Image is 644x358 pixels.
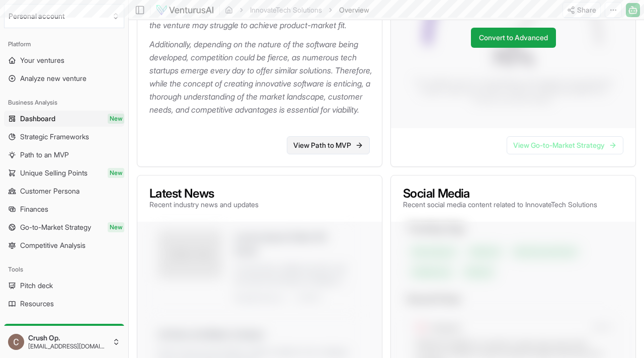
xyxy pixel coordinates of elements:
a: Finances [4,201,124,217]
a: Customer Persona [4,183,124,199]
h3: Social Media [403,188,597,200]
span: Customer Persona [20,186,79,196]
button: Crush Op.[EMAIL_ADDRESS][DOMAIN_NAME] [4,330,124,354]
div: Platform [4,36,124,52]
a: Competitive Analysis [4,237,124,253]
span: Dashboard [20,114,55,124]
span: Crush Op. [28,333,108,342]
span: Pitch deck [20,281,53,291]
a: View Path to MVP [287,136,370,154]
a: Your ventures [4,52,124,68]
span: Analyze new venture [20,73,87,83]
a: Analyze new venture [4,70,124,86]
span: New [108,168,124,178]
a: Resources [4,296,124,312]
a: View Go-to-Market Strategy [507,136,623,154]
span: Go-to-Market Strategy [20,222,91,232]
a: DashboardNew [4,111,124,127]
span: New [108,222,124,232]
span: Finances [20,204,48,214]
a: Go-to-Market StrategyNew [4,219,124,235]
img: ACg8ocIXtrBvnBmp9qIoPvpI7Tb41Vjj2X40l1nmtLVmtBNM6JeJHA=s96-c [8,334,24,350]
div: Tools [4,261,124,278]
span: Your ventures [20,55,64,65]
a: Unique Selling PointsNew [4,165,124,181]
a: Convert to Advanced [471,28,556,48]
span: Unique Selling Points [20,168,88,178]
p: Recent social media content related to InnovateTech Solutions [403,200,597,210]
p: Recent industry news and updates [149,200,259,210]
a: Path to an MVP [4,147,124,163]
span: Resources [20,299,54,309]
span: [EMAIL_ADDRESS][DOMAIN_NAME] [28,342,108,350]
span: New [108,114,124,124]
div: Business Analysis [4,95,124,111]
span: Competitive Analysis [20,240,86,250]
a: Strategic Frameworks [4,129,124,145]
span: Strategic Frameworks [20,132,89,142]
a: Upgrade to a paid plan [4,324,124,344]
h3: Latest News [149,188,259,200]
span: Path to an MVP [20,150,69,160]
p: Additionally, depending on the nature of the software being developed, competition could be fierc... [149,38,374,116]
a: Pitch deck [4,278,124,294]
